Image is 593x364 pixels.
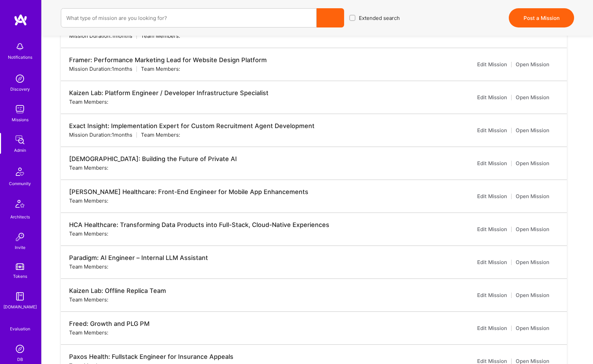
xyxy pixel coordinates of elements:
[69,98,108,105] div: Team Members:
[69,131,132,138] div: Mission Duration: 1 months
[477,324,507,332] a: Edit Mission
[69,221,329,229] div: HCA Healthcare: Transforming Data Products into Full-Stack, Cloud-Native Experiences
[69,263,108,270] div: Team Members:
[69,353,233,361] div: Paxos Health: Fullstack Engineer for Insurance Appeals
[12,197,28,213] img: Architects
[10,325,30,332] div: Evaluation
[13,102,27,116] img: teamwork
[553,359,559,364] i: icon ArrowRight
[13,230,27,244] img: Invite
[553,161,559,166] i: icon ArrowRight
[12,163,28,180] img: Community
[477,291,507,299] a: Edit Mission
[516,291,559,299] a: Open Mission
[14,14,28,26] img: logo
[16,263,24,270] img: tokens
[69,89,268,97] div: Kaizen Lab: Platform Engineer / Developer Infrastructure Specialist
[141,65,180,72] div: Team Members:
[553,95,559,100] i: icon ArrowRight
[69,32,132,39] div: Mission Duration: 1 months
[516,192,559,201] a: Open Mission
[69,254,208,262] div: Paradigm: AI Engineer – Internal LLM Assistant
[69,188,308,196] div: [PERSON_NAME] Healthcare: Front-End Engineer for Mobile App Enhancements
[477,126,507,135] a: Edit Mission
[13,342,27,356] img: Admin Search
[13,273,27,280] div: Tokens
[69,329,108,336] div: Team Members:
[477,159,507,168] a: Edit Mission
[69,164,108,171] div: Team Members:
[13,72,27,86] img: discovery
[477,93,507,102] a: Edit Mission
[477,225,507,234] a: Edit Mission
[141,131,180,138] div: Team Members:
[553,194,559,199] i: icon ArrowRight
[553,62,559,67] i: icon ArrowRight
[359,14,400,22] span: Extended search
[477,258,507,266] a: Edit Mission
[516,60,559,69] a: Open Mission
[69,320,150,328] div: Freed: Growth and PLG PM
[553,326,559,331] i: icon ArrowRight
[516,225,559,234] a: Open Mission
[3,303,37,310] div: [DOMAIN_NAME]
[69,56,267,64] div: Framer: Performance Marketing Lead for Website Design Platform
[516,324,559,332] a: Open Mission
[9,180,31,187] div: Community
[69,65,132,72] div: Mission Duration: 1 months
[10,86,30,93] div: Discovery
[69,155,237,163] div: [DEMOGRAPHIC_DATA]: Building the Future of Private AI
[12,116,29,123] div: Missions
[553,128,559,133] i: icon ArrowRight
[13,289,27,303] img: guide book
[69,296,108,303] div: Team Members:
[69,122,315,130] div: Exact Insight: Implementation Expert for Custom Recruitment Agent Development
[553,260,559,265] i: icon ArrowRight
[141,32,180,39] div: Team Members:
[516,159,559,168] a: Open Mission
[553,293,559,298] i: icon ArrowRight
[553,227,559,232] i: icon ArrowRight
[15,244,25,251] div: Invite
[13,40,27,54] img: bell
[509,8,574,27] button: Post a Mission
[477,60,507,69] a: Edit Mission
[66,9,311,27] input: What type of mission are you looking for?
[477,192,507,201] a: Edit Mission
[516,258,559,266] a: Open Mission
[17,356,23,363] div: DB
[328,15,333,21] i: icon Search
[10,213,30,220] div: Architects
[69,197,108,204] div: Team Members:
[516,126,559,135] a: Open Mission
[8,54,32,61] div: Notifications
[13,133,27,147] img: admin teamwork
[69,230,108,237] div: Team Members:
[14,147,26,154] div: Admin
[69,287,166,295] div: Kaizen Lab: Offline Replica Team
[516,93,559,102] a: Open Mission
[18,320,23,325] i: icon SelectionTeam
